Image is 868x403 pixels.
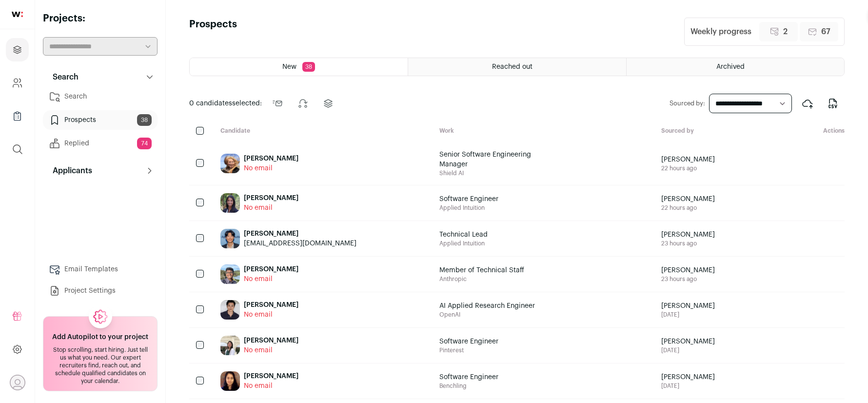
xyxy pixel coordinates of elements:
h1: Prospects [189,18,237,46]
button: Applicants [43,161,158,181]
div: Weekly progress [690,26,751,38]
span: [PERSON_NAME] [661,230,715,240]
a: Email Templates [43,260,158,279]
span: [DATE] [661,346,715,354]
button: Export to CSV [821,92,845,115]
span: 0 candidates [189,100,232,107]
a: Search [43,87,158,106]
span: [PERSON_NAME] [661,155,715,164]
span: selected: [189,99,262,108]
div: Stop scrolling, start hiring. Just tell us what you need. Our expert recruiters find, reach out, ... [49,346,151,385]
img: 6aa4cbb51650face91bf62efcc13903c87fbd33d2bcaf538f19bbc1a10797d9d [220,336,240,355]
img: 78fdde4a1d2828702372dc4f49fe779af787b5787d52232e502b8f69b14afa74.jpg [220,300,240,320]
button: Open dropdown [10,375,25,390]
span: Senior Software Engineering Manager [439,150,556,169]
a: Reached out [408,58,626,76]
span: Applied Intuition [439,240,488,247]
span: Anthropic [439,275,524,283]
img: e1a916346d666aea9dad7d3568cacdd6cc5116767a1fabd73812a477e4946df4 [220,371,240,391]
span: OpenAI [439,311,535,319]
div: No email [244,203,298,213]
div: [PERSON_NAME] [244,154,298,163]
span: [PERSON_NAME] [661,337,715,346]
div: No email [244,310,298,320]
a: Archived [627,58,844,76]
h2: Projects: [43,12,158,25]
span: Software Engineer [439,337,498,346]
div: [PERSON_NAME] [244,371,298,381]
span: Archived [716,63,745,70]
div: [EMAIL_ADDRESS][DOMAIN_NAME] [244,239,356,248]
button: Export to ATS [796,92,819,115]
span: 38 [302,62,315,72]
div: No email [244,345,298,355]
span: Pinterest [439,346,498,354]
span: 2 [783,26,788,38]
div: No email [244,381,298,391]
img: aca4f9df476f85a478b2276ee2581f734268d07d54a76128e1b00a7177c53c29 [220,264,240,284]
div: Work [432,127,654,136]
div: No email [244,274,298,284]
span: 67 [821,26,830,38]
span: 74 [137,138,152,149]
a: Company and ATS Settings [6,71,29,95]
a: Add Autopilot to your project Stop scrolling, start hiring. Just tell us what you need. Our exper... [43,316,158,391]
span: 38 [137,114,152,126]
span: [PERSON_NAME] [661,194,715,204]
span: Benchling [439,382,498,390]
span: Technical Lead [439,230,488,240]
div: [PERSON_NAME] [244,264,298,274]
span: AI Applied Research Engineer [439,301,535,311]
p: Applicants [47,165,92,177]
a: Replied74 [43,134,158,153]
span: 22 hours ago [661,204,715,212]
img: 4e9d1c91d67cd52f5a997c09d67c58d50da32f3be53ac48e834bfaa53c432223 [220,229,240,248]
label: Sourced by: [670,100,705,107]
span: [DATE] [661,311,715,319]
button: Search [43,67,158,87]
span: Applied Intuition [439,204,498,212]
h2: Add Autopilot to your project [52,332,148,342]
div: Actions [790,127,845,136]
span: New [282,63,296,70]
span: Software Engineer [439,372,498,382]
span: 23 hours ago [661,275,715,283]
a: Prospects38 [43,110,158,130]
span: Reached out [492,63,533,70]
div: [PERSON_NAME] [244,300,298,310]
span: Member of Technical Staff [439,265,524,275]
span: [PERSON_NAME] [661,301,715,311]
div: [PERSON_NAME] [244,229,356,239]
a: Project Settings [43,281,158,301]
span: [PERSON_NAME] [661,372,715,382]
div: Sourced by [653,127,790,136]
a: Company Lists [6,104,29,128]
span: Shield AI [439,169,556,177]
a: Projects [6,38,29,61]
div: No email [244,163,298,173]
div: [PERSON_NAME] [244,193,298,203]
span: 23 hours ago [661,240,715,247]
span: 22 hours ago [661,164,715,172]
img: 0f049cd3779bc67a62c5c48e63a3e71c0ca240915c956b4b53276eb37d9b600d [220,193,240,213]
span: [PERSON_NAME] [661,265,715,275]
p: Search [47,71,79,83]
div: [PERSON_NAME] [244,336,298,345]
img: db08a068a9cd7ae3629695733e8bebac2d6256b562bb6ca6ec750633c96e682b [220,154,240,173]
img: wellfound-shorthand-0d5821cbd27db2630d0214b213865d53afaa358527fdda9d0ea32b1df1b89c2c.svg [12,12,23,17]
div: Candidate [213,127,432,136]
span: [DATE] [661,382,715,390]
span: Software Engineer [439,194,498,204]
